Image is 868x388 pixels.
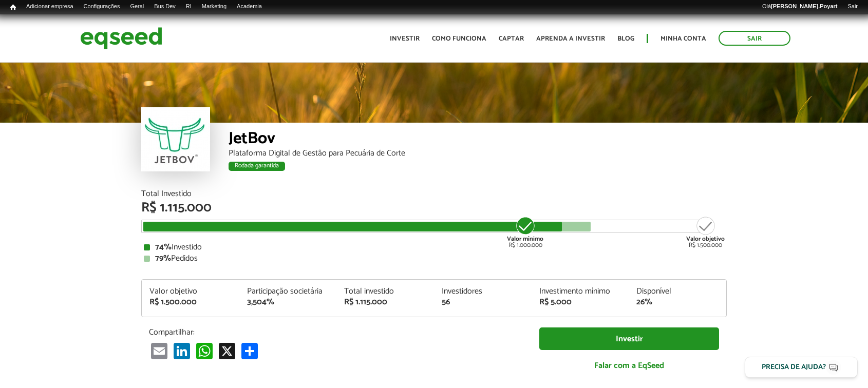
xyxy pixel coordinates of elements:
div: Total Investido [141,190,727,198]
div: Disponível [636,287,719,296]
strong: Valor objetivo [686,234,725,244]
a: Investir [539,327,719,351]
a: Compartilhar [239,342,260,359]
div: R$ 1.115.000 [141,201,727,215]
div: Plataforma Digital de Gestão para Pecuária de Corte [229,149,727,158]
div: Total investido [344,287,426,296]
a: Bus Dev [149,3,181,11]
a: Email [149,342,169,359]
a: X [217,342,237,359]
div: Rodada garantida [229,162,285,171]
div: JetBov [229,130,727,149]
a: Adicionar empresa [21,3,79,11]
a: Investir [390,35,420,42]
p: Compartilhar: [149,327,524,337]
strong: 74% [155,240,172,254]
a: Academia [232,3,267,11]
a: Geral [125,3,149,11]
a: Captar [499,35,524,42]
a: Sair [719,31,790,46]
div: Investido [144,243,724,251]
a: Configurações [79,3,125,11]
a: Minha conta [661,35,706,42]
div: R$ 1.500.000 [686,216,725,248]
a: Como funciona [432,35,486,42]
a: Falar com a EqSeed [539,355,719,376]
div: R$ 1.115.000 [344,298,426,306]
div: R$ 1.500.000 [149,298,232,306]
div: Valor objetivo [149,287,232,296]
a: RI [181,3,197,11]
a: Início [5,3,21,12]
div: R$ 1.000.000 [506,216,544,248]
strong: Valor mínimo [507,234,543,244]
div: 3,504% [247,298,329,306]
div: 26% [636,298,719,306]
div: 56 [442,298,524,306]
a: WhatsApp [194,342,215,359]
div: R$ 5.000 [539,298,621,306]
a: Blog [617,35,634,42]
div: Investimento mínimo [539,287,621,296]
strong: [PERSON_NAME].Poyart [771,3,837,9]
a: Aprenda a investir [536,35,605,42]
a: Marketing [197,3,232,11]
div: Participação societária [247,287,329,296]
a: Olá[PERSON_NAME].Poyart [757,3,843,11]
strong: 79% [155,251,171,265]
div: Investidores [442,287,524,296]
a: LinkedIn [172,342,192,359]
div: Pedidos [144,255,724,263]
span: Início [10,4,16,11]
img: EqSeed [80,25,162,52]
a: Sair [842,3,863,11]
